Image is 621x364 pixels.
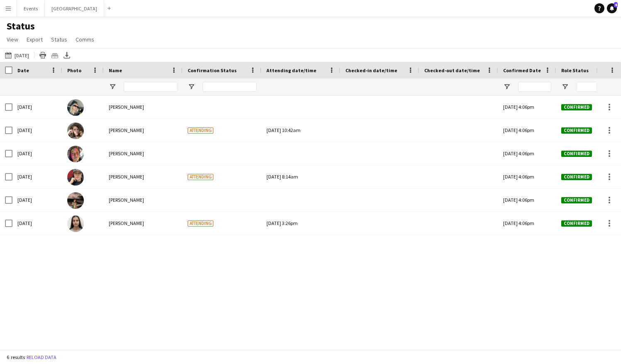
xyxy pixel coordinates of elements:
div: [DATE] [12,119,62,142]
div: [DATE] [12,165,62,188]
button: Open Filter Menu [561,83,569,90]
a: Status [48,34,71,45]
span: Comms [76,36,94,43]
div: [DATE] 4:06pm [498,165,556,188]
span: Confirmed [561,174,592,180]
img: Karla Edwards [67,122,84,139]
span: Confirmed Date [503,67,541,73]
span: Confirmed [561,127,592,134]
span: Date [17,67,29,73]
span: [PERSON_NAME] [109,127,144,133]
a: View [3,34,22,45]
div: [DATE] [12,188,62,211]
img: Natasha Patricks [67,99,84,116]
span: [PERSON_NAME] [109,220,144,226]
span: Confirmed [561,220,592,227]
img: Nyah Morris [67,192,84,209]
div: [DATE] [12,142,62,165]
button: [GEOGRAPHIC_DATA] [45,0,104,17]
span: Export [27,36,43,43]
span: 4 [614,2,618,7]
div: [DATE] 3:26pm [266,212,335,235]
div: [DATE] 4:06pm [498,95,556,118]
span: Confirmed [561,151,592,157]
input: Name Filter Input [124,82,178,92]
span: Checked-in date/time [345,67,397,73]
span: Status [51,36,67,43]
button: Reload data [25,353,58,362]
span: Attending [188,220,213,227]
input: Role Status Filter Input [576,82,609,92]
div: [DATE] [12,95,62,118]
span: Attending [188,174,213,180]
img: Rebecca Morris [67,169,84,186]
button: Open Filter Menu [109,83,116,90]
span: [PERSON_NAME] [109,104,144,110]
span: Name [109,67,122,73]
span: Confirmed [561,197,592,203]
app-action-btn: Export XLSX [62,50,72,60]
a: Comms [72,34,98,45]
span: [PERSON_NAME] [109,173,144,180]
span: Attending [188,127,213,134]
div: [DATE] [12,212,62,235]
div: [DATE] 10:42am [266,119,335,142]
div: [DATE] 8:14am [266,165,335,188]
span: [PERSON_NAME] [109,197,144,203]
span: Checked-out date/time [424,67,480,73]
button: Open Filter Menu [503,83,511,90]
span: Confirmation Status [188,67,237,73]
button: [DATE] [3,50,31,60]
app-action-btn: Print [38,50,48,60]
span: [PERSON_NAME] [109,150,144,156]
img: Kristina Choo [67,146,84,162]
span: Confirmed [561,104,592,110]
div: [DATE] 4:06pm [498,142,556,165]
div: [DATE] 4:06pm [498,119,556,142]
a: Export [23,34,46,45]
button: Events [17,0,45,17]
img: Jazlyn Pedrina [67,215,84,232]
span: View [7,36,18,43]
div: [DATE] 4:06pm [498,212,556,235]
div: [DATE] 4:06pm [498,188,556,211]
button: Open Filter Menu [188,83,195,90]
input: Confirmation Status Filter Input [203,82,257,92]
app-action-btn: Crew files as ZIP [50,50,60,60]
span: Attending date/time [266,67,316,73]
a: 4 [607,3,617,13]
span: Role Status [561,67,589,73]
input: Confirmed Date Filter Input [518,82,551,92]
span: Photo [67,67,81,73]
